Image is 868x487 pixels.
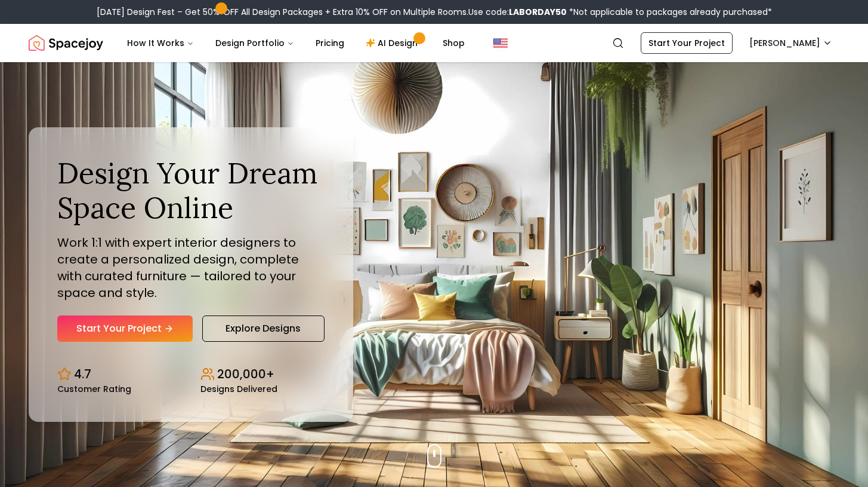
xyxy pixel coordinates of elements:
a: Start Your Project [57,316,193,342]
div: [DATE] Design Fest – Get 50% OFF All Design Packages + Extra 10% OFF on Multiple Rooms. [97,6,772,18]
a: AI Design [356,31,431,55]
button: How It Works [118,31,203,55]
a: Pricing [306,31,354,55]
nav: Main [118,31,474,55]
a: Shop [433,31,474,55]
button: Design Portfolio [206,31,304,55]
h1: Design Your Dream Space Online [57,156,325,225]
nav: Global [29,24,839,62]
img: Spacejoy Logo [29,31,103,55]
p: Work 1:1 with expert interior designers to create a personalized design, complete with curated fu... [57,234,325,301]
span: *Not applicable to packages already purchased* [567,6,772,18]
b: LABORDAY50 [509,6,567,18]
small: Customer Rating [57,385,131,393]
img: United States [493,36,508,50]
span: Use code: [468,6,567,18]
button: [PERSON_NAME] [742,32,839,54]
p: 4.7 [74,366,91,382]
a: Spacejoy [29,31,103,55]
a: Start Your Project [641,32,733,54]
small: Designs Delivered [200,385,277,393]
a: Explore Designs [202,316,325,342]
div: Design stats [57,356,325,393]
p: 200,000+ [217,366,274,382]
